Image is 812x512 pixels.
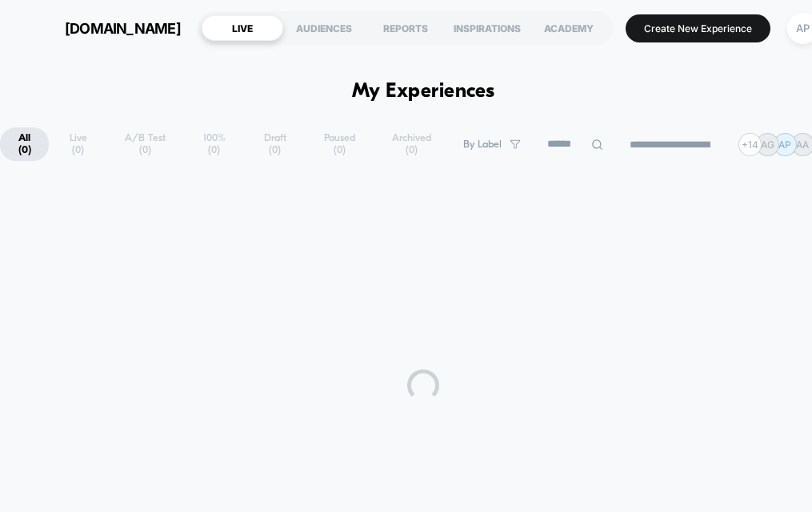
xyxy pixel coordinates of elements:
[446,15,528,41] div: INSPIRATIONS
[738,133,762,156] div: + 14
[283,15,365,41] div: AUDIENCES
[626,14,770,42] button: Create New Experience
[463,139,502,151] span: By Label
[65,20,181,37] span: [DOMAIN_NAME]
[352,80,495,103] h1: My Experiences
[796,139,809,151] p: AA
[528,15,610,41] div: ACADEMY
[202,15,283,41] div: LIVE
[365,15,446,41] div: REPORTS
[778,139,791,151] p: AP
[24,15,186,41] button: [DOMAIN_NAME]
[761,139,774,151] p: AG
